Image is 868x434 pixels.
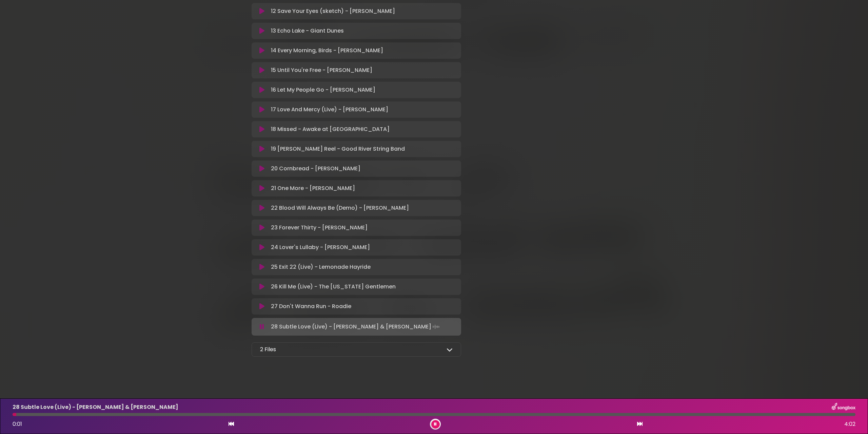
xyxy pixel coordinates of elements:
[271,283,396,291] p: 26 Kill Me (Live) - The [US_STATE] Gentlemen
[271,145,405,153] p: 19 [PERSON_NAME] Reel - Good River String Band
[271,66,372,74] p: 15 Until You're Free - [PERSON_NAME]
[431,322,441,332] img: waveform4.gif
[271,224,368,232] p: 23 Forever Thirty - [PERSON_NAME]
[271,263,371,271] p: 25 Exit 22 (Live) - Lemonade Hayride
[271,243,370,251] p: 24 Lover's Lullaby - [PERSON_NAME]
[271,184,355,192] p: 21 One More - [PERSON_NAME]
[271,125,390,133] p: 18 Missed - Awake at [GEOGRAPHIC_DATA]
[271,27,344,35] p: 13 Echo Lake - Giant Dunes
[271,86,375,94] p: 16 Let My People Go - [PERSON_NAME]
[271,204,409,212] p: 22 Blood Will Always Be (Demo) - [PERSON_NAME]
[271,106,388,114] p: 17 Love And Mercy (Live) - [PERSON_NAME]
[271,46,383,55] p: 14 Every Morning, Birds - [PERSON_NAME]
[271,322,441,332] p: 28 Subtle Love (Live) - [PERSON_NAME] & [PERSON_NAME]
[260,345,276,354] p: 2 Files
[271,302,351,310] p: 27 Don't Wanna Run - Roadie
[271,165,360,173] p: 20 Cornbread - [PERSON_NAME]
[271,7,395,15] p: 12 Save Your Eyes (sketch) - [PERSON_NAME]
